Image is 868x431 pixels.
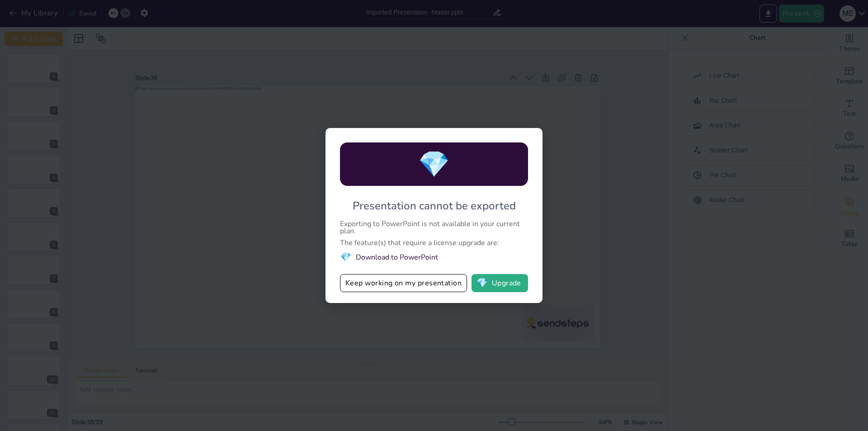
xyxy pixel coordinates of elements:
div: Exporting to PowerPoint is not available in your current plan. [340,220,528,235]
span: diamond [340,251,351,263]
div: The feature(s) that require a license upgrade are: [340,239,528,246]
button: diamondUpgrade [472,274,528,292]
li: Download to PowerPoint [340,251,528,263]
button: Keep working on my presentation [340,274,467,292]
span: diamond [476,279,488,288]
span: diamond [418,147,450,182]
div: Presentation cannot be exported [353,199,516,213]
